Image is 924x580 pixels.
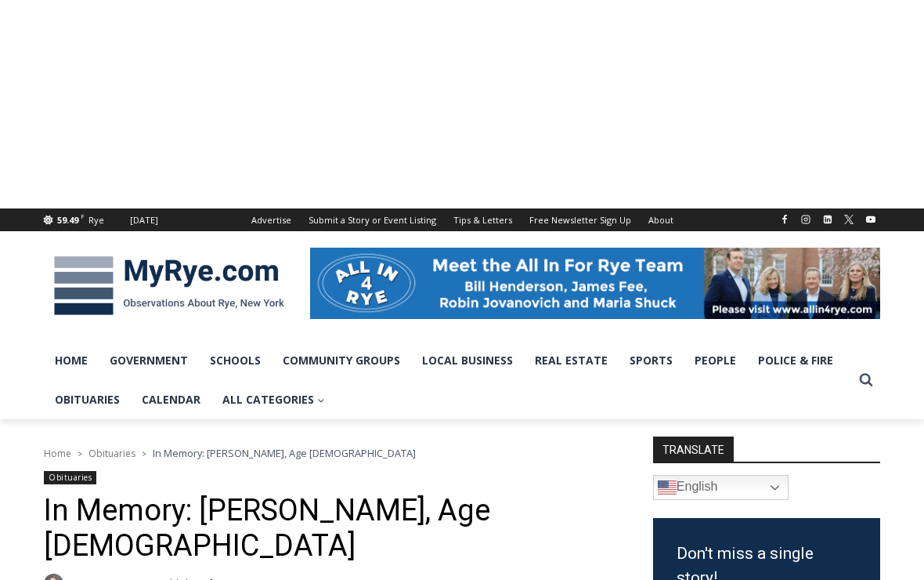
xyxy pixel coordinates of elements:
[44,245,294,327] img: MyRye.com
[88,213,104,227] div: Rye
[57,214,78,226] span: 59.49
[839,210,858,229] a: X
[131,380,211,419] a: Calendar
[99,341,199,380] a: Government
[684,341,747,380] a: People
[130,213,158,227] div: [DATE]
[310,248,880,318] img: All in for Rye
[78,448,82,459] span: >
[300,208,445,231] a: Submit a Story or Event Listing
[658,478,677,497] img: en
[88,447,135,460] a: Obituaries
[44,445,612,461] nav: Breadcrumbs
[243,208,300,231] a: Advertise
[222,391,325,408] span: All Categories
[243,208,682,231] nav: Secondary Navigation
[861,210,880,229] a: YouTube
[445,208,521,231] a: Tips & Letters
[199,341,272,380] a: Schools
[211,380,336,419] a: All Categories
[775,210,794,229] a: Facebook
[272,341,411,380] a: Community Groups
[153,446,416,460] span: In Memory: [PERSON_NAME], Age [DEMOGRAPHIC_DATA]
[653,475,789,500] a: English
[411,341,524,380] a: Local Business
[524,341,619,380] a: Real Estate
[818,210,837,229] a: Linkedin
[142,448,146,459] span: >
[44,380,131,419] a: Obituaries
[640,208,682,231] a: About
[852,366,880,394] button: View Search Form
[44,447,71,460] a: Home
[44,341,852,420] nav: Primary Navigation
[521,208,640,231] a: Free Newsletter Sign Up
[44,493,612,564] h1: In Memory: [PERSON_NAME], Age [DEMOGRAPHIC_DATA]
[44,471,96,484] a: Obituaries
[44,341,99,380] a: Home
[653,437,734,462] strong: TRANSLATE
[747,341,844,380] a: Police & Fire
[81,212,85,220] span: F
[796,210,815,229] a: Instagram
[619,341,684,380] a: Sports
